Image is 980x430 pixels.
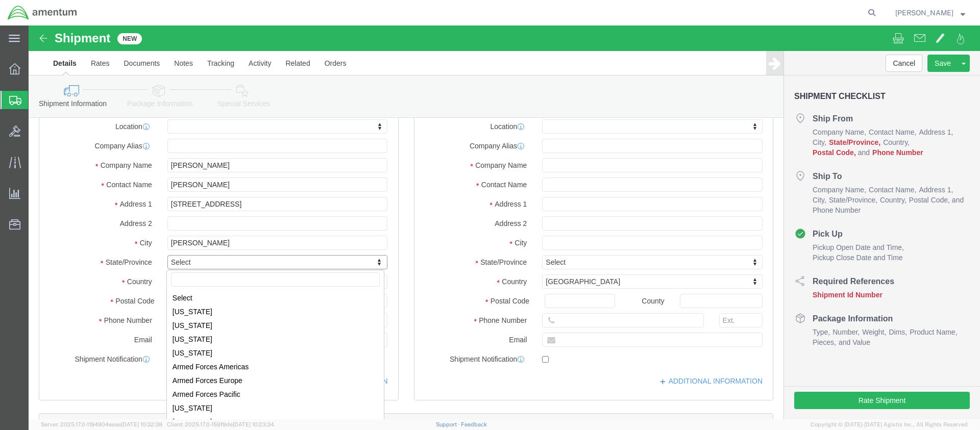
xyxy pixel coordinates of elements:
[7,5,78,20] img: logo
[121,421,162,427] span: [DATE] 10:32:38
[167,421,274,427] span: Client: 2025.17.0-159f9de
[29,26,980,419] iframe: FS Legacy Container
[895,7,953,18] span: James Spear
[895,7,966,19] button: [PERSON_NAME]
[41,421,162,427] span: Server: 2025.17.0-1194904eeae
[811,420,968,429] span: Copyright © [DATE]-[DATE] Agistix Inc., All Rights Reserved
[461,421,487,427] a: Feedback
[233,421,274,427] span: [DATE] 10:23:34
[436,421,461,427] a: Support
